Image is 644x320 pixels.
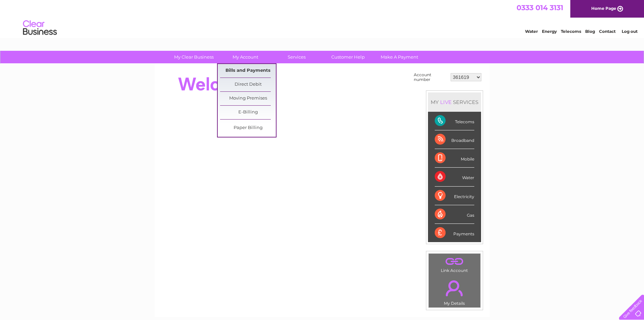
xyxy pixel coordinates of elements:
[561,29,581,34] a: Telecoms
[220,106,276,119] a: E-Billing
[269,51,325,63] a: Services
[430,255,479,267] a: .
[428,92,481,112] div: MY SERVICES
[435,130,474,149] div: Broadband
[220,92,276,105] a: Moving Premises
[220,78,276,91] a: Direct Debit
[542,29,557,34] a: Energy
[585,29,595,34] a: Blog
[435,205,474,224] div: Gas
[220,64,276,78] a: Bills and Payments
[412,71,449,84] td: Account number
[435,224,474,242] div: Payments
[372,51,427,63] a: Make A Payment
[435,168,474,186] div: Water
[517,3,563,12] a: 0333 014 3131
[166,51,222,63] a: My Clear Business
[23,18,57,38] img: logo.png
[435,187,474,205] div: Electricity
[320,51,376,63] a: Customer Help
[435,149,474,168] div: Mobile
[428,275,481,308] td: My Details
[525,29,538,34] a: Water
[217,51,273,63] a: My Account
[622,29,638,34] a: Log out
[439,99,453,105] div: LIVE
[220,121,276,135] a: Paper Billing
[599,29,616,34] a: Contact
[163,4,482,33] div: Clear Business is a trading name of Verastar Limited (registered in [GEOGRAPHIC_DATA] No. 3667643...
[435,112,474,130] div: Telecoms
[428,253,481,275] td: Link Account
[430,276,479,300] a: .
